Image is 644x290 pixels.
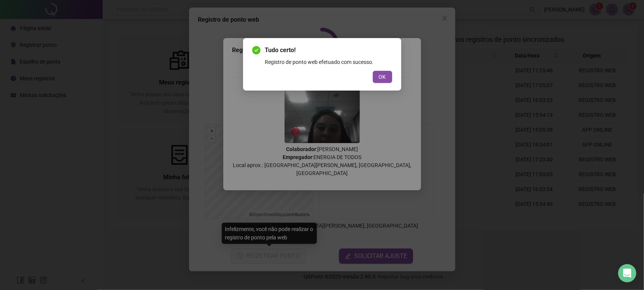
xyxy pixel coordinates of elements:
[379,73,386,81] span: OK
[265,58,392,66] div: Registro de ponto web efetuado com sucesso.
[373,71,392,83] button: OK
[252,46,261,54] span: check-circle
[265,46,392,55] span: Tudo certo!
[618,264,636,282] div: Open Intercom Messenger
